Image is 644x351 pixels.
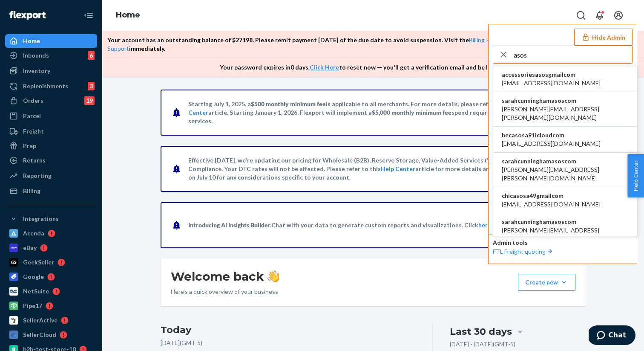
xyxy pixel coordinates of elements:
div: Replenishments [23,82,68,90]
div: NetSuite [23,287,49,296]
div: SellerCloud [23,331,56,339]
div: Acenda [23,229,44,238]
button: Help Center [627,154,644,197]
span: [PERSON_NAME][EMAIL_ADDRESS][PERSON_NAME][DOMAIN_NAME] [502,105,629,122]
a: NetSuite [5,284,97,298]
a: eBay [5,241,97,255]
p: Here’s a quick overview of your business [171,287,279,296]
a: Pipe17 [5,299,97,313]
button: Open Search Box [572,7,589,24]
div: Parcel [23,112,41,120]
div: eBay [23,244,37,252]
span: accessoriesasosgmailcom [502,70,601,79]
span: [PERSON_NAME][EMAIL_ADDRESS][DOMAIN_NAME] [502,226,629,243]
iframe: Opens a widget where you can chat to one of our agents [589,325,635,347]
p: [DATE] ( GMT-5 ) [161,339,415,347]
button: Hide Admin [574,29,632,46]
a: Replenishments3 [5,79,97,93]
div: GeekSeller [23,258,54,267]
span: [EMAIL_ADDRESS][DOMAIN_NAME] [502,139,601,148]
ol: breadcrumbs [109,3,147,28]
div: 3 [88,82,95,90]
button: Close Navigation [80,7,97,24]
h1: Welcome back [171,269,279,284]
a: Billing Page [469,36,500,44]
p: [DATE] - [DATE] ( GMT-5 ) [450,340,515,348]
div: Google [23,273,44,281]
span: sarahcunninghamasoscom [502,96,629,105]
a: Inventory [5,64,97,78]
a: GeekSeller [5,255,97,269]
a: Billing [5,184,97,198]
span: sarahcunninghamasoscom [502,218,629,226]
div: 6 [88,51,95,60]
a: SellerActive [5,313,97,327]
button: Create new [518,274,575,291]
span: chicasosa49gmailcom [502,191,601,200]
div: Freight [23,127,44,136]
div: 19 [84,96,95,105]
h3: Today [161,323,415,337]
a: Inbounds6 [5,49,97,62]
div: Orders [23,96,43,105]
span: Introducing AI Insights Builder. [188,221,271,229]
span: $500 monthly minimum fee [251,100,326,107]
a: here [478,221,491,229]
button: Open account menu [610,7,627,24]
img: hand-wave emoji [267,270,279,282]
a: Orders19 [5,94,97,107]
p: Your account has an outstanding balance of $ 27198 . Please remit payment [DATE] of the due date ... [107,36,630,53]
span: becasosa91icloudcom [502,131,601,139]
p: Admin tools [493,238,632,247]
div: Prep [23,142,36,150]
a: Prep [5,139,97,153]
div: Integrations [23,215,59,223]
div: Returns [23,156,46,165]
div: Home [23,37,40,45]
img: Flexport logo [9,11,46,20]
p: Effective [DATE], we're updating our pricing for Wholesale (B2B), Reserve Storage, Value-Added Se... [188,156,557,182]
input: Search or paste seller ID [514,46,632,63]
p: Chat with your data to generate custom reports and visualizations. Click to get started. [188,221,534,229]
button: Open notifications [591,7,608,24]
a: FTL Freight quoting [493,248,554,255]
a: Home [116,10,140,20]
button: Integrations [5,212,97,226]
a: Help Center [381,165,415,172]
span: sarahcunninghamasoscom [502,157,629,165]
div: Billing [23,187,40,195]
a: Click Here [310,64,339,71]
a: Returns [5,154,97,167]
div: Last 30 days [450,325,512,338]
span: [EMAIL_ADDRESS][DOMAIN_NAME] [502,79,601,87]
span: $5,000 monthly minimum fee [372,109,451,116]
div: Pipe17 [23,302,42,310]
div: SellerActive [23,316,57,325]
a: Parcel [5,109,97,123]
span: [PERSON_NAME][EMAIL_ADDRESS][PERSON_NAME][DOMAIN_NAME] [502,165,629,183]
p: Starting July 1, 2025, a is applicable to all merchants. For more details, please refer to this a... [188,100,557,125]
a: Freight [5,125,97,138]
div: Inventory [23,67,50,75]
a: SellerCloud [5,328,97,342]
a: Home [5,34,97,48]
a: Reporting [5,169,97,183]
span: [EMAIL_ADDRESS][DOMAIN_NAME] [502,200,601,209]
div: Inbounds [23,51,49,60]
a: Google [5,270,97,284]
a: Acenda [5,226,97,240]
div: Reporting [23,171,52,180]
p: Your password expires in 0 days . to reset now — you'll get a verification email and be logged out. [220,63,518,72]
